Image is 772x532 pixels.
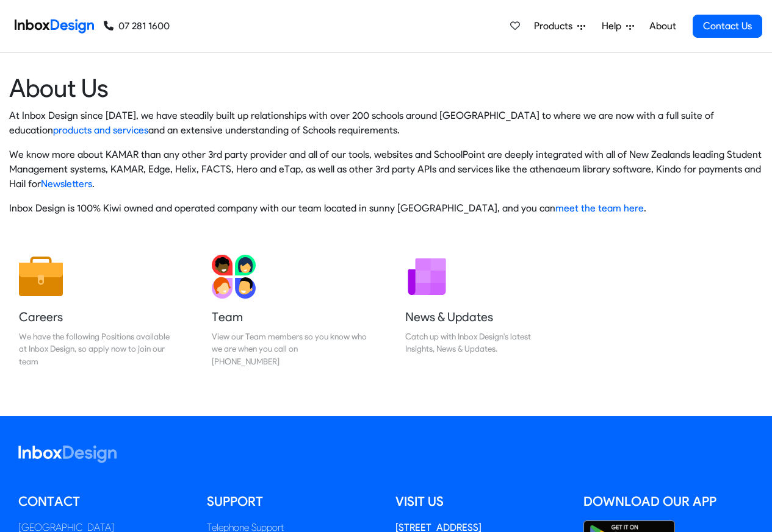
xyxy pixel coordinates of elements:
h5: Contact [18,492,189,511]
a: News & Updates Catch up with Inbox Design's latest Insights, News & Updates. [395,245,570,377]
a: Products [529,14,590,38]
a: products and services [53,124,148,136]
h5: Support [207,492,377,511]
a: meet the team here [555,202,644,214]
a: Newsletters [41,178,92,190]
img: 2022_01_13_icon_job.svg [19,255,63,299]
h5: Visit us [395,492,566,511]
a: Careers We have the following Positions available at Inbox Design, so apply now to join our team [9,245,184,377]
img: 2022_01_13_icon_team.svg [212,255,256,299]
div: View our Team members so you know who we are when you call on [PHONE_NUMBER] [212,330,367,367]
h5: Careers [19,308,174,325]
heading: About Us [9,73,763,104]
p: We know more about KAMAR than any other 3rd party provider and all of our tools, websites and Sch... [9,147,763,191]
a: Contact Us [693,15,762,38]
p: Inbox Design is 100% Kiwi owned and operated company with our team located in sunny [GEOGRAPHIC_D... [9,201,763,216]
h5: Team [212,308,367,325]
span: Help [602,19,626,34]
h5: Download our App [583,492,754,511]
p: At Inbox Design since [DATE], we have steadily built up relationships with over 200 schools aroun... [9,108,763,138]
a: Help [597,14,639,38]
img: logo_inboxdesign_white.svg [18,445,117,463]
h5: News & Updates [405,308,560,325]
div: Catch up with Inbox Design's latest Insights, News & Updates. [405,330,560,355]
a: Team View our Team members so you know who we are when you call on [PHONE_NUMBER] [202,245,377,377]
img: 2022_01_12_icon_newsletter.svg [405,255,449,299]
a: 07 281 1600 [104,19,170,34]
a: About [646,14,679,38]
div: We have the following Positions available at Inbox Design, so apply now to join our team [19,330,174,367]
span: Products [534,19,577,34]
